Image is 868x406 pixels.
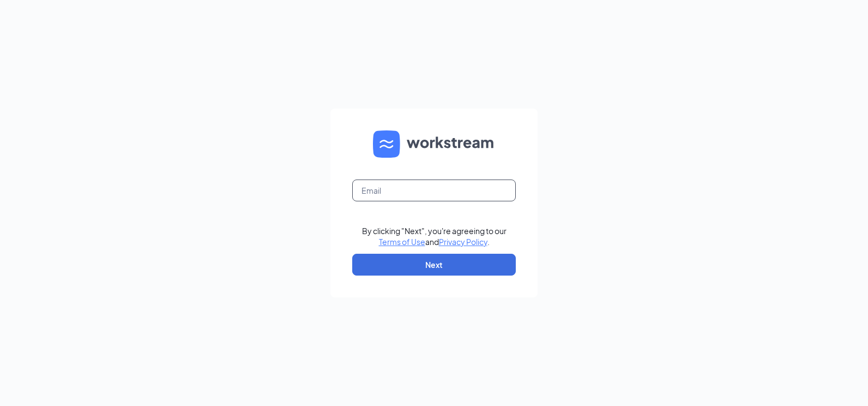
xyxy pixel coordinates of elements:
a: Terms of Use [379,237,425,247]
input: Email [352,180,516,201]
div: By clicking "Next", you're agreeing to our and . [362,225,507,247]
img: WS logo and Workstream text [373,130,495,158]
button: Next [352,254,516,276]
a: Privacy Policy [439,237,487,247]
